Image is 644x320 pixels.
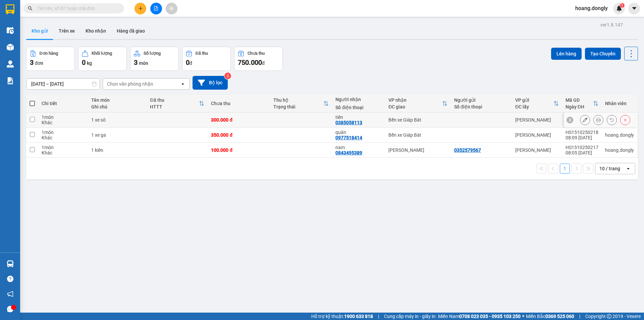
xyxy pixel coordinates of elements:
th: Toggle SortBy [147,95,208,112]
div: Số điện thoại [454,104,508,109]
th: Toggle SortBy [385,95,451,112]
span: Hỗ trợ kỹ thuật: [311,313,373,320]
span: | [579,313,580,320]
input: Tìm tên, số ĐT hoặc mã đơn [37,5,116,12]
div: 1 món [42,130,85,135]
button: plus [135,3,146,14]
button: aim [166,3,177,14]
img: icon-new-feature [616,5,622,11]
img: warehouse-icon [7,60,14,67]
button: 1 [560,164,570,174]
div: Sửa đơn hàng [580,115,590,125]
div: [PERSON_NAME] [515,147,559,153]
div: Bến xe Giáp Bát [388,132,447,138]
div: Chọn văn phòng nhận [107,81,153,87]
img: solution-icon [7,77,14,84]
button: Lên hàng [551,48,582,60]
div: Đã thu [150,97,199,103]
span: aim [169,6,174,11]
div: ĐC lấy [515,104,553,109]
span: notification [7,291,13,297]
div: 0977518414 [335,135,362,140]
strong: 1900 633 818 [344,314,373,319]
div: nam [335,145,382,150]
button: caret-down [628,3,640,14]
div: Mã GD [566,97,593,103]
span: đ [190,60,192,66]
div: Nhân viên [605,101,634,106]
span: 3 [134,58,138,66]
div: VP nhận [388,97,442,103]
div: 0385058113 [335,120,362,125]
button: Đơn hàng3đơn [26,47,75,71]
span: món [139,60,148,66]
span: đ [262,60,265,66]
div: [PERSON_NAME] [515,117,559,123]
div: 100.000 đ [211,147,266,153]
input: Select a date range. [26,79,100,89]
strong: 0369 525 060 [545,314,574,319]
img: warehouse-icon [7,44,14,51]
span: hoang.dongly [570,4,613,12]
span: 750.000 [238,58,262,66]
div: 1 xe sô [91,117,143,123]
div: ĐC giao [388,104,442,109]
button: Khối lượng0kg [78,47,127,71]
div: HS1510250218 [566,130,598,135]
span: kg [87,60,92,66]
span: đơn [35,60,43,66]
div: Số điện thoại [335,105,382,110]
span: Cung cấp máy in - giấy in: [384,313,436,320]
div: Đơn hàng [40,51,58,56]
div: Khối lượng [92,51,112,56]
button: Hàng đã giao [111,23,150,39]
img: warehouse-icon [7,260,14,267]
div: Chưa thu [248,51,265,56]
span: ⚪️ [522,315,524,318]
div: Ngày ĐH [566,104,593,109]
div: hoang.dongly [605,132,634,138]
span: caret-down [631,5,637,11]
div: Bến xe Giáp Bát [388,117,447,123]
div: HTTT [150,104,199,109]
span: plus [138,6,143,11]
div: 08:05 [DATE] [566,150,598,155]
div: 0352579567 [454,147,481,153]
span: question-circle [7,276,13,282]
svg: open [626,166,631,171]
div: 0843495389 [335,150,362,155]
div: Đã thu [196,51,208,56]
button: Đã thu0đ [182,47,231,71]
div: Số lượng [144,51,161,56]
div: quân [335,130,382,135]
div: Người nhận [335,97,382,102]
div: 1 kiên [91,147,143,153]
th: Toggle SortBy [562,95,602,112]
div: Trạng thái [273,104,323,109]
button: Bộ lọc [193,76,228,90]
div: Ghi chú [91,104,143,109]
strong: 0708 023 035 - 0935 103 250 [459,314,521,319]
span: 0 [82,58,86,66]
button: file-add [150,3,162,14]
span: copyright [607,314,611,319]
sup: 2 [224,73,231,79]
span: Miền Nam [438,313,521,320]
div: 1 món [42,115,85,120]
div: Tên món [91,97,143,103]
span: Miền Bắc [526,313,574,320]
div: 08:09 [DATE] [566,135,598,140]
div: Khác [42,120,85,125]
div: tiên [335,115,382,120]
div: 350.000 đ [211,132,266,138]
div: Chưa thu [211,101,266,106]
div: VP gửi [515,97,553,103]
img: logo-vxr [6,4,14,14]
th: Toggle SortBy [270,95,332,112]
div: Khác [42,135,85,140]
div: ver 1.8.147 [600,21,623,29]
div: hoang.dongly [605,147,634,153]
span: search [28,6,33,11]
svg: open [180,81,185,87]
span: 0 [186,58,190,66]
